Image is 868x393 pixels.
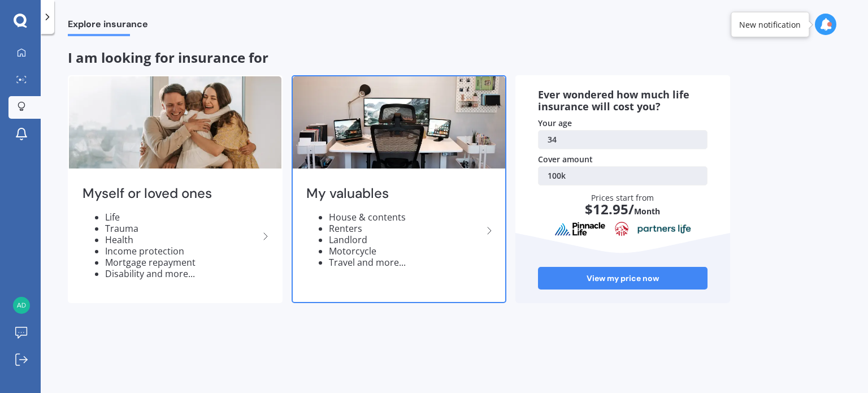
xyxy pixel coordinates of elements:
div: Cover amount [538,154,708,165]
li: Travel and more... [329,257,483,268]
li: Mortgage repayment [105,257,259,268]
li: Renters [329,223,483,234]
h2: Myself or loved ones [83,185,259,202]
div: New notification [739,19,801,30]
span: I am looking for insurance for [68,48,268,67]
li: House & contents [329,211,483,223]
li: Health [105,234,259,245]
li: Motorcycle [329,245,483,257]
a: 100k [538,166,708,185]
a: View my price now [538,267,708,290]
img: aia [615,222,628,236]
img: partnersLife [637,224,692,234]
h2: My valuables [306,185,483,202]
img: pinnacle [554,222,606,236]
span: Month [634,206,660,217]
a: 34 [538,130,708,149]
span: $ 12.95 / [585,200,634,218]
li: Trauma [105,223,259,234]
li: Income protection [105,245,259,257]
li: Life [105,211,259,223]
span: Explore insurance [68,19,148,34]
div: Prices start from [550,192,696,227]
div: Ever wondered how much life insurance will cost you? [538,89,708,113]
img: c43329dd8150692ad6e8bf1eabbe8164 [13,297,30,314]
img: Myself or loved ones [69,76,281,169]
img: My valuables [293,76,505,169]
li: Landlord [329,234,483,245]
li: Disability and more... [105,268,259,279]
div: Your age [538,118,708,129]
